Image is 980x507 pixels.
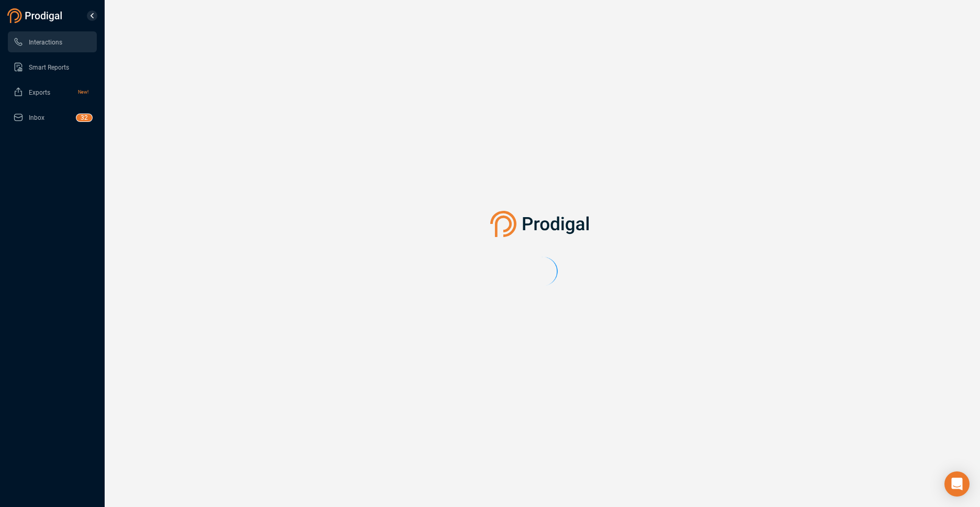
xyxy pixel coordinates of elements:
[78,82,88,103] span: New!
[7,8,65,23] img: prodigal-logo
[81,114,84,125] p: 3
[13,107,88,128] a: Inbox
[8,82,97,103] li: Exports
[29,39,62,46] span: Interactions
[29,114,44,121] span: Inbox
[8,57,97,77] li: Smart Reports
[944,471,970,497] div: Open Intercom Messenger
[76,114,92,121] sup: 32
[84,114,88,125] p: 2
[29,89,50,96] span: Exports
[13,57,88,77] a: Smart Reports
[29,64,69,71] span: Smart Reports
[13,82,88,103] a: ExportsNew!
[490,211,594,237] img: prodigal-logo
[8,31,97,52] li: Interactions
[8,107,97,128] li: Inbox
[13,31,88,52] a: Interactions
